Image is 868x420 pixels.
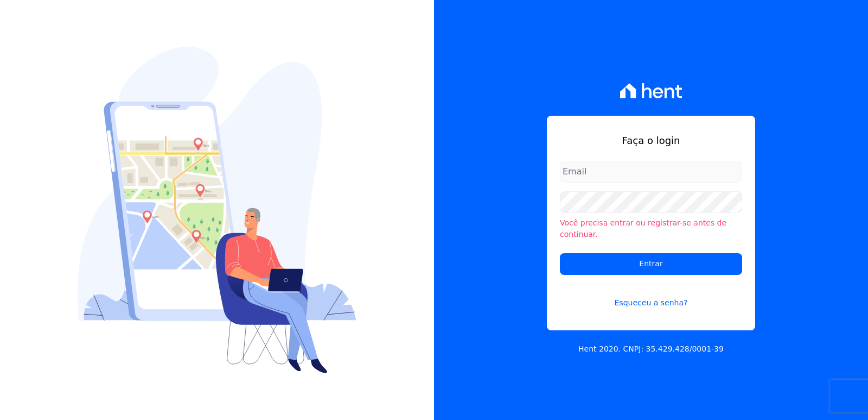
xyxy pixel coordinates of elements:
[78,47,356,373] img: Login
[560,161,742,183] input: Email
[560,253,742,275] input: Entrar
[578,343,724,355] p: Hent 2020. CNPJ: 35.429.428/0001-39
[560,284,742,309] a: Esqueceu a senha?
[560,217,742,240] li: Você precisa entrar ou registrar-se antes de continuar.
[560,133,742,148] h1: Faça o login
